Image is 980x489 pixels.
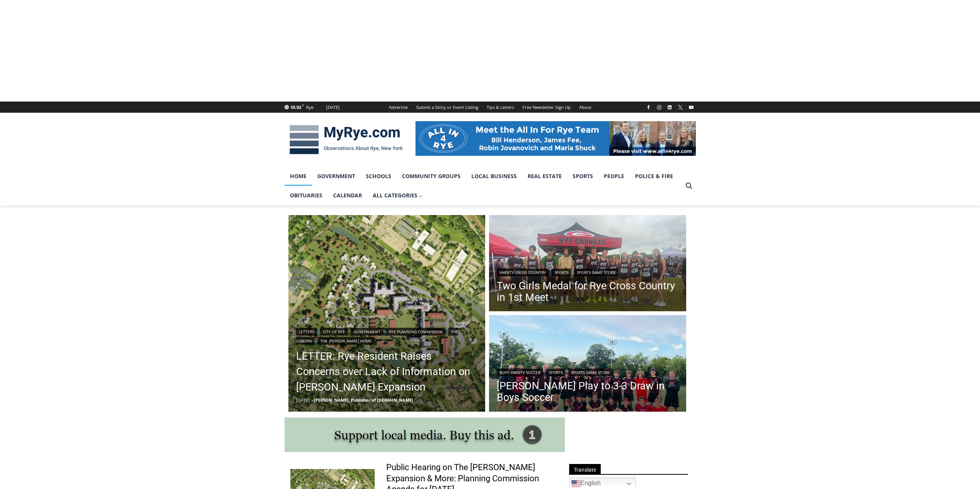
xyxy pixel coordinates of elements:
[569,464,601,474] span: Translate
[489,315,686,414] a: Read More Rye, Harrison Play to 3-3 Draw in Boys Soccer
[489,315,686,414] img: (PHOTO: The 2025 Rye Boys Varsity Soccer team. Contributed.)
[489,215,686,314] a: Read More Two Girls Medal for Rye Cross Country in 1st Meet
[630,167,678,186] a: Police & Fire
[320,328,348,335] a: City of Rye
[367,186,428,205] a: All Categories
[552,269,571,276] a: Sports
[687,103,696,112] a: YouTube
[497,280,678,303] a: Two Girls Medal for Rye Cross Country in 1st Meet
[655,103,664,112] a: Instagram
[497,367,678,376] div: | |
[497,269,549,276] a: Varsity Cross Country
[571,479,581,488] img: en
[522,167,567,186] a: Real Estate
[598,167,630,186] a: People
[466,167,522,186] a: Local Business
[497,380,678,403] a: [PERSON_NAME] Play to 3-3 Draw in Boys Soccer
[306,104,313,111] div: Rye
[285,167,312,186] a: Home
[285,167,682,205] nav: Primary Navigation
[497,267,678,276] div: | |
[314,397,413,403] a: [PERSON_NAME], Publisher of [DOMAIN_NAME]
[360,167,397,186] a: Schools
[296,349,478,395] a: LETTER: Rye Resident Raises Concerns over Lack of Information on [PERSON_NAME] Expansion
[546,369,565,376] a: Sports
[288,215,486,412] a: Read More LETTER: Rye Resident Raises Concerns over Lack of Information on Osborn Expansion
[482,102,518,113] a: Tips & Letters
[312,397,314,403] span: –
[676,103,685,112] a: X
[385,102,596,113] nav: Secondary Navigation
[296,326,478,345] div: | | | | |
[288,215,486,412] img: (PHOTO: Illustrative plan of The Osborn's proposed site plan from the July 10, 2025 planning comm...
[328,186,367,205] a: Calendar
[412,102,482,113] a: Submit a Story or Event Listing
[351,328,383,335] a: Government
[489,215,686,314] img: (PHOTO: The Rye Varsity Cross Country team after their first meet on Saturday, September 6, 2025....
[291,104,301,110] span: 55.92
[302,103,304,107] span: F
[415,121,696,156] img: All in for Rye
[285,417,565,452] img: support local media, buy this ad
[682,179,696,193] button: View Search Form
[518,102,575,113] a: Free Newsletter Sign Up
[385,102,412,113] a: Advertise
[568,369,613,376] a: Sports Game Story
[665,103,674,112] a: Linkedin
[497,369,543,376] a: Boys Varsity Soccer
[567,167,598,186] a: Sports
[312,167,360,186] a: Government
[285,186,328,205] a: Obituaries
[285,120,408,160] img: MyRye.com
[318,337,374,345] a: The [PERSON_NAME] Home
[326,104,340,111] div: [DATE]
[296,328,317,335] a: Letters
[644,103,653,112] a: Facebook
[373,191,423,200] span: All Categories
[574,269,618,276] a: Sports Game Story
[397,167,466,186] a: Community Groups
[386,328,445,335] a: Rye Planning Commission
[296,397,310,403] time: [DATE]
[575,102,596,113] a: About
